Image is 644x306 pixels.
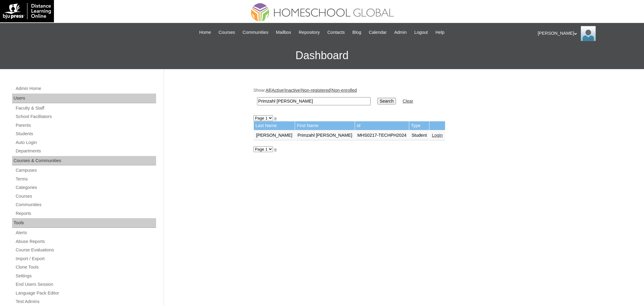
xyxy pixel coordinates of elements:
a: Language Pack Editor [15,289,156,297]
div: [PERSON_NAME] [538,26,638,41]
span: Contacts [327,29,345,36]
a: School Facilitators [15,113,156,120]
a: Admin Home [15,85,156,92]
a: Courses [215,29,238,36]
span: Courses [218,29,235,36]
span: Logout [414,29,428,36]
input: Search [257,97,371,105]
td: Last Name [254,121,295,130]
a: Alerts [15,229,156,237]
img: logo-white.png [3,3,51,19]
a: Active [272,88,284,93]
a: Categories [15,184,156,191]
a: Admin [391,29,410,36]
a: Course Evaluations [15,246,156,254]
a: Calendar [366,29,390,36]
input: Search [377,98,396,104]
a: Communities [240,29,272,36]
span: Help [435,29,445,36]
a: Clear [403,99,413,104]
a: Import / Export [15,255,156,263]
a: End Users Session [15,281,156,288]
td: [PERSON_NAME] [254,130,295,141]
a: » [274,147,277,151]
img: Ariane Ebuen [581,26,596,41]
a: Non-enrolled [331,88,357,93]
a: Terms [15,175,156,183]
td: Type [409,121,429,130]
a: Inactive [285,88,300,93]
td: Id [355,121,409,130]
a: Help [432,29,448,36]
a: Communities [15,201,156,209]
div: Users [12,94,156,103]
span: Calendar [369,29,387,36]
span: Admin [394,29,407,36]
td: Student [409,130,429,141]
a: Courses [15,193,156,200]
a: Non-registered [301,88,331,93]
a: Clone Tools [15,263,156,271]
a: Contacts [324,29,348,36]
a: Test Admins [15,298,156,305]
a: Blog [349,29,364,36]
a: Abuse Reports [15,238,156,245]
td: MHS0217-TECHPH2024 [355,130,409,141]
a: Repository [296,29,323,36]
a: Mailbox [273,29,294,36]
a: Departments [15,147,156,155]
td: First Name [295,121,355,130]
a: Parents [15,122,156,129]
div: Courses & Communities [12,156,156,166]
a: Auto Login [15,139,156,146]
span: Mailbox [276,29,291,36]
a: Campuses [15,167,156,174]
a: Home [196,29,214,36]
a: Settings [15,272,156,280]
span: Home [199,29,211,36]
span: Repository [299,29,320,36]
span: Communities [243,29,269,36]
a: » [274,116,277,120]
a: Reports [15,210,156,217]
span: Blog [352,29,361,36]
a: Faculty & Staff [15,104,156,112]
div: Tools [12,218,156,228]
div: Show: | | | | [253,87,552,109]
a: Logout [411,29,431,36]
td: Primzahl [PERSON_NAME] [295,130,355,141]
a: Login [432,133,443,138]
h3: Dashboard [3,42,641,69]
a: Students [15,130,156,138]
a: All [265,88,270,93]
